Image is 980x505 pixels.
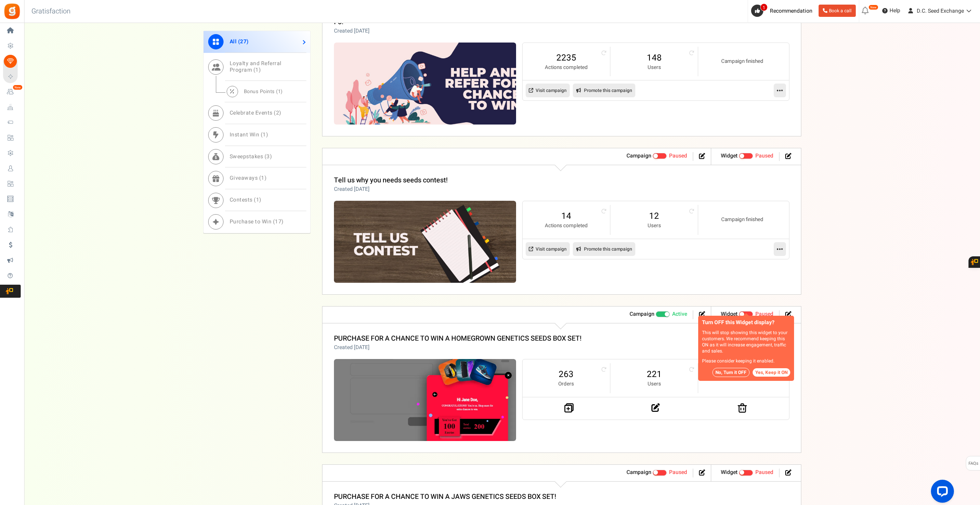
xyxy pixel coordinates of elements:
[868,5,878,10] em: New
[261,174,265,182] span: 1
[770,7,812,15] span: Recommendation
[530,380,602,388] small: Orders
[530,52,602,64] a: 2235
[230,59,281,74] span: Loyalty and Referral Program ( )
[751,5,816,17] a: 1 Recommendation
[755,152,773,160] span: Paused
[618,210,690,222] a: 12
[715,469,779,477] li: Widget activated
[573,242,635,256] a: Promote this campaign
[23,4,79,19] h3: Gratisfaction
[334,344,582,351] p: Created [DATE]
[626,468,651,476] strong: Campaign
[240,38,247,46] span: 27
[721,468,738,476] strong: Widget
[266,152,270,161] span: 3
[530,222,602,230] small: Actions completed
[706,58,778,65] small: Campaign finished
[334,27,607,35] p: Created [DATE]
[255,66,259,74] span: 1
[672,310,687,318] span: Active
[755,468,773,476] span: Paused
[334,175,448,185] a: Tell us why you needs seeds contest!
[888,7,900,15] span: Help
[334,492,556,502] a: PURCHASE FOR A CHANCE TO WIN A JAWS GENETICS SEEDS BOX SET!
[917,7,964,15] span: D.C. Seed Exchange
[630,310,654,318] strong: Campaign
[618,380,690,388] small: Users
[13,85,23,90] em: New
[526,84,570,97] a: Visit campaign
[530,210,602,222] a: 14
[706,216,778,223] small: Campaign finished
[968,456,978,471] span: FAQs
[715,152,779,161] li: Widget activated
[3,3,21,20] img: Gratisfaction
[244,88,283,95] span: Bonus Points ( )
[721,310,738,318] strong: Widget
[702,330,790,354] p: This will stop showing this widget to your customers. We recommend keeping this ON as it will inc...
[230,152,272,161] span: Sweepstakes ( )
[275,218,281,226] span: 17
[669,152,687,160] span: Paused
[669,468,687,476] span: Paused
[618,52,690,64] a: 148
[755,310,773,318] span: Paused
[526,242,570,256] a: Visit campaign
[230,131,268,139] span: Instant Win ( )
[276,109,280,117] span: 2
[618,368,690,380] a: 221
[702,320,790,325] h5: Turn OFF this Widget display?
[530,368,602,380] a: 263
[230,196,261,204] span: Contests ( )
[230,38,249,46] span: All ( )
[278,88,281,95] span: 1
[712,368,750,377] button: No, Turn it OFF
[263,131,266,139] span: 1
[334,185,448,193] p: Created [DATE]
[256,196,260,204] span: 1
[230,109,281,117] span: Celebrate Events ( )
[230,174,267,182] span: Giveaways ( )
[879,5,903,17] a: Help
[626,152,651,160] strong: Campaign
[530,64,602,71] small: Actions completed
[819,5,856,17] a: Book a call
[760,3,768,11] span: 1
[618,64,690,71] small: Users
[753,368,790,377] button: Yes, Keep it ON
[618,222,690,230] small: Users
[715,310,779,319] li: Widget activated
[721,152,738,160] strong: Widget
[3,85,21,98] a: New
[702,358,790,364] p: Please consider keeping it enabled.
[230,218,284,226] span: Purchase to Win ( )
[573,84,635,97] a: Promote this campaign
[334,333,582,344] a: PURCHASE FOR A CHANCE TO WIN A HOMEGROWN GENETICS SEEDS BOX SET!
